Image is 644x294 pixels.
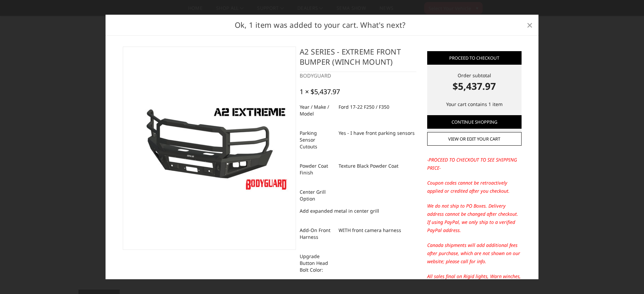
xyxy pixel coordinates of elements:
div: BODYGUARD [300,72,416,80]
dt: Add-On Front Harness [300,224,333,243]
div: Order subtotal [427,72,522,93]
dd: Texture Black Powder Coat [339,160,398,172]
dd: Black Oxide Stainless Button-Head Bolts [300,276,390,288]
span: × [527,18,533,32]
a: Continue Shopping [427,115,522,129]
dd: Yes - I have front parking sensors [339,127,415,139]
dd: WITH front camera harness [339,224,401,236]
h4: A2 Series - Extreme Front Bumper (winch mount) [300,46,416,72]
p: -PROCEED TO CHECKOUT TO SEE SHIPPING PRICE- [427,156,522,172]
p: Coupon codes cannot be retroactively applied or credited after you checkout. [427,179,522,195]
p: Your cart contains 1 item [427,100,522,108]
a: Close [524,20,535,30]
strong: $5,437.97 [427,79,522,93]
dt: Powder Coat Finish [300,160,333,179]
h2: Ok, 1 item was added to your cart. What's next? [116,19,524,30]
a: View or edit your cart [427,132,522,146]
dd: Ford 17-22 F250 / F350 [339,101,389,113]
dt: Year / Make / Model [300,101,333,120]
p: Canada shipments will add additional fees after purchase, which are not shown on our website; ple... [427,241,522,266]
div: 1 × $5,437.97 [300,88,340,96]
dt: Center Grill Option [300,186,333,205]
p: We do not ship to PO Boxes. Delivery address cannot be changed after checkout. If using PayPal, w... [427,202,522,235]
dd: Add expanded metal in center grill [300,205,379,217]
img: A2 Series - Extreme Front Bumper (winch mount) [127,101,292,194]
p: All sales final on Rigid lights, Warn winches, other accessories, & apparel. [427,273,522,289]
a: Proceed to checkout [427,51,522,65]
dt: Upgrade Button Head Bolt Color: [300,250,333,276]
dt: Parking Sensor Cutouts [300,127,333,153]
